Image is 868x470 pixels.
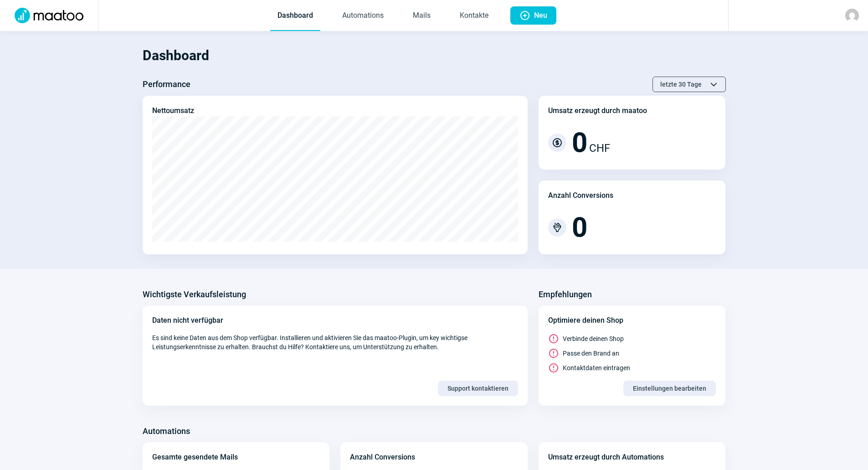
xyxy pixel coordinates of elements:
span: Passe den Brand an [563,349,619,358]
div: Umsatz erzeugt durch Automations [548,452,664,463]
button: Support kontaktieren [438,381,518,396]
img: avatar [845,9,859,22]
h3: Performance [143,77,190,92]
div: Optimiere deinen Shop [548,315,716,326]
div: Nettoumsatz [152,105,194,116]
span: Support kontaktieren [447,381,508,396]
span: Neu [534,6,547,25]
img: Logo [9,8,89,23]
button: Neu [510,6,556,25]
span: CHF [589,140,610,156]
a: Automations [335,1,391,31]
a: Dashboard [270,1,320,31]
div: Gesamte gesendete Mails [152,452,238,463]
a: Kontakte [452,1,496,31]
h3: Empfehlungen [539,287,592,302]
span: Verbinde deinen Shop [563,334,624,343]
span: letzte 30 Tage [660,77,702,92]
span: Es sind keine Daten aus dem Shop verfügbar. Installieren und aktivieren Sie das maatoo-Plugin, um... [152,333,518,351]
h3: Automations [143,424,190,439]
div: Daten nicht verfügbar [152,315,518,326]
span: 0 [572,129,587,156]
span: 0 [572,214,587,241]
span: Einstellungen bearbeiten [633,381,706,396]
a: Mails [406,1,438,31]
h1: Dashboard [143,40,726,71]
div: Anzahl Conversions [548,190,613,201]
span: Kontaktdaten eintragen [563,363,630,372]
h3: Wichtigste Verkaufsleistung [143,287,246,302]
button: Einstellungen bearbeiten [623,381,716,396]
div: Anzahl Conversions [350,452,415,463]
div: Umsatz erzeugt durch maatoo [548,105,647,116]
